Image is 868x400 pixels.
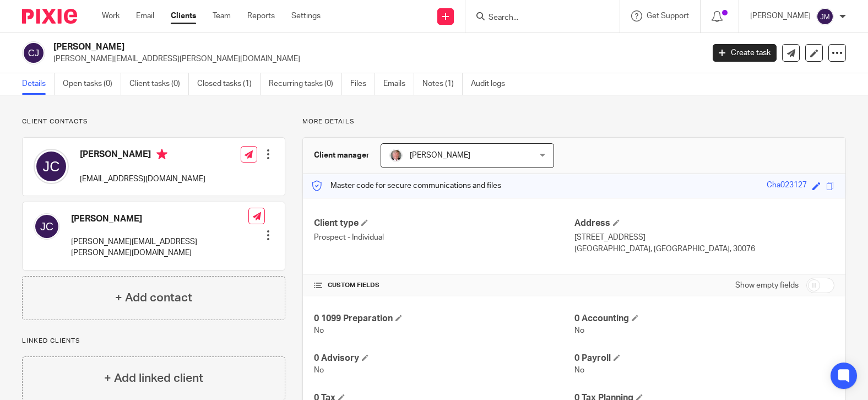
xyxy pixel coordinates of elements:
p: [STREET_ADDRESS] [574,232,834,243]
p: Master code for secure communications and files [311,180,501,191]
p: [PERSON_NAME] [750,10,811,21]
p: Prospect - Individual [314,232,574,243]
a: Recurring tasks (0) [269,73,342,95]
a: Work [102,10,120,21]
p: Client contacts [22,117,285,126]
a: Notes (1) [422,73,463,95]
img: svg%3E [816,8,834,25]
p: [GEOGRAPHIC_DATA], [GEOGRAPHIC_DATA], 30076 [574,244,834,255]
h4: 0 Accounting [574,313,834,325]
a: Reports [247,10,275,21]
a: Client tasks (0) [129,73,189,95]
a: Files [350,73,375,95]
a: Clients [171,10,196,21]
img: cd2011-crop.jpg [389,149,403,162]
h4: + Add contact [115,289,192,306]
a: Open tasks (0) [63,73,121,95]
a: Team [213,10,231,21]
h4: 0 1099 Preparation [314,313,574,325]
p: Linked clients [22,337,285,345]
p: [PERSON_NAME][EMAIL_ADDRESS][PERSON_NAME][DOMAIN_NAME] [71,236,248,259]
span: No [574,366,584,374]
img: svg%3E [34,213,60,240]
a: Details [22,73,55,95]
span: No [574,327,584,334]
img: Pixie [22,9,77,24]
a: Email [136,10,154,21]
input: Search [487,13,587,23]
h4: Client type [314,218,574,229]
p: More details [302,117,846,126]
i: Primary [156,149,167,160]
h4: 0 Advisory [314,353,574,364]
h4: Address [574,218,834,229]
h4: 0 Payroll [574,353,834,364]
div: Cha023127 [767,180,807,192]
img: svg%3E [22,41,45,64]
h2: [PERSON_NAME] [53,41,568,53]
span: [PERSON_NAME] [410,152,470,159]
p: [EMAIL_ADDRESS][DOMAIN_NAME] [80,174,205,185]
span: No [314,366,324,374]
a: Settings [291,10,321,21]
h4: [PERSON_NAME] [71,213,248,225]
h4: + Add linked client [104,370,203,387]
a: Audit logs [471,73,513,95]
span: Get Support [647,12,689,20]
p: [PERSON_NAME][EMAIL_ADDRESS][PERSON_NAME][DOMAIN_NAME] [53,53,696,64]
a: Emails [383,73,414,95]
h3: Client manager [314,150,370,161]
label: Show empty fields [735,280,799,291]
h4: CUSTOM FIELDS [314,281,574,290]
a: Create task [713,44,777,62]
span: No [314,327,324,334]
a: Closed tasks (1) [197,73,261,95]
h4: [PERSON_NAME] [80,149,205,163]
img: svg%3E [34,149,69,184]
